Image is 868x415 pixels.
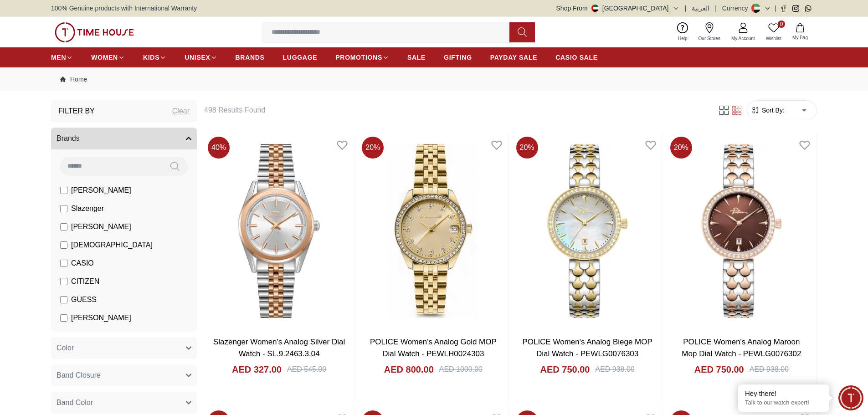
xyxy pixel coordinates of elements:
[60,260,67,267] input: CASIO
[56,370,101,381] span: Band Closure
[143,53,159,62] span: KIDS
[236,49,265,66] a: BRANDS
[204,105,707,116] h6: 498 Results Found
[232,363,282,376] h4: AED 327.00
[56,397,93,408] span: Band Color
[805,5,812,12] a: Whatsapp
[51,4,197,13] span: 100% Genuine products with International Warranty
[722,4,752,13] div: Currency
[172,106,190,117] div: Clear
[287,364,326,375] div: AED 545.00
[760,106,785,115] span: Sort By:
[751,106,785,115] button: Sort By:
[370,338,497,358] a: POLICE Women's Analog Gold MOP Dial Watch - PEWLH0024303
[71,221,131,232] span: [PERSON_NAME]
[71,258,94,269] span: CASIO
[490,49,537,66] a: PAYDAY SALE
[407,49,426,66] a: SALE
[358,133,508,329] img: POLICE Women's Analog Gold MOP Dial Watch - PEWLH0024303
[444,53,472,62] span: GIFTING
[71,331,91,342] span: Police
[60,187,67,194] input: [PERSON_NAME]
[787,21,813,43] button: My Bag
[60,278,67,285] input: CITIZEN
[91,53,118,62] span: WOMEN
[444,49,472,66] a: GIFTING
[674,35,691,42] span: Help
[362,137,384,159] span: 20 %
[555,49,598,66] a: CASIO SALE
[60,314,67,322] input: [PERSON_NAME]
[236,53,265,62] span: BRANDS
[51,364,197,386] button: Band Closure
[685,4,687,13] span: |
[185,49,217,66] a: UNISEX
[667,133,817,329] img: POLICE Women's Analog Maroon Mop Dial Watch - PEWLG0076302
[775,4,776,13] span: |
[745,389,822,398] div: Hey there!
[760,20,787,44] a: 0Wishlist
[51,128,197,149] button: Brands
[792,5,799,12] a: Instagram
[384,363,434,376] h4: AED 800.00
[516,137,538,159] span: 20 %
[51,67,817,91] nav: Breadcrumb
[750,364,789,375] div: AED 938.00
[595,364,634,375] div: AED 938.00
[490,53,537,62] span: PAYDAY SALE
[91,49,125,66] a: WOMEN
[60,205,67,212] input: Slazenger
[56,343,74,354] span: Color
[692,4,709,13] button: العربية
[556,4,679,13] button: Shop From[GEOGRAPHIC_DATA]
[778,20,785,28] span: 0
[71,185,131,196] span: [PERSON_NAME]
[71,294,97,305] span: GUESS
[780,5,787,12] a: Facebook
[728,35,759,42] span: My Account
[335,49,389,66] a: PROMOTIONS
[789,34,812,41] span: My Bag
[51,53,66,62] span: MEN
[540,363,590,376] h4: AED 750.00
[60,75,87,84] a: Home
[51,337,197,359] button: Color
[555,53,598,62] span: CASIO SALE
[71,203,104,214] span: Slazenger
[60,241,67,249] input: [DEMOGRAPHIC_DATA]
[71,313,131,323] span: [PERSON_NAME]
[71,276,99,287] span: CITIZEN
[51,392,197,414] button: Band Color
[185,53,210,62] span: UNISEX
[55,22,134,42] img: ...
[673,20,693,44] a: Help
[695,35,724,42] span: Our Stores
[745,399,822,407] p: Talk to our watch expert!
[838,385,863,410] div: Chat Widget
[513,133,663,329] img: POLICE Women's Analog Biege MOP Dial Watch - PEWLG0076303
[283,53,318,62] span: LUGGAGE
[694,363,744,376] h4: AED 750.00
[58,106,95,117] h3: Filter By
[208,137,230,159] span: 40 %
[591,5,599,12] img: United Arab Emirates
[670,137,692,159] span: 20 %
[682,338,801,358] a: POLICE Women's Analog Maroon Mop Dial Watch - PEWLG0076302
[143,49,166,66] a: KIDS
[762,35,785,42] span: Wishlist
[407,53,426,62] span: SALE
[522,338,652,358] a: POLICE Women's Analog Biege MOP Dial Watch - PEWLG0076303
[213,338,345,358] a: Slazenger Women's Analog Silver Dial Watch - SL.9.2463.3.04
[335,53,382,62] span: PROMOTIONS
[693,20,726,44] a: Our Stores
[715,4,717,13] span: |
[60,296,67,303] input: GUESS
[439,364,483,375] div: AED 1000.00
[71,240,153,251] span: [DEMOGRAPHIC_DATA]
[56,133,80,144] span: Brands
[204,133,354,329] img: Slazenger Women's Analog Silver Dial Watch - SL.9.2463.3.04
